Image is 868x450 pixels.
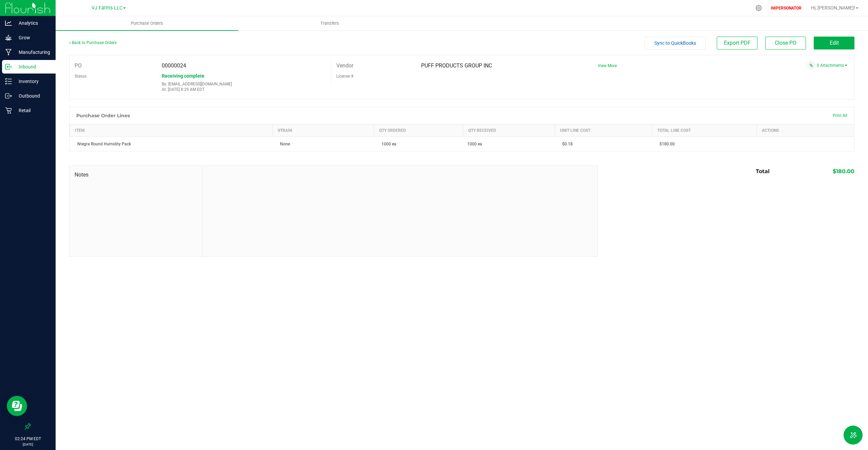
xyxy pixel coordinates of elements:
[69,40,117,45] a: Back to Purchase Orders
[70,124,273,137] th: Item
[645,37,706,49] button: Sync to QuickBooks
[830,40,839,46] span: Edit
[775,40,796,46] span: Close PO
[724,40,751,46] span: Export PDF
[717,37,757,49] button: Export PDF
[765,37,806,49] button: Close PO
[833,113,847,118] span: Print All
[5,20,12,26] inline-svg: Analytics
[807,61,816,70] span: Attach a document
[12,34,53,42] p: Grow
[75,171,197,179] span: Notes
[12,77,53,85] p: Inventory
[467,141,482,147] span: 1000 ea
[5,93,12,99] inline-svg: Outbound
[5,34,12,41] inline-svg: Grow
[811,5,855,11] span: Hi, [PERSON_NAME]!
[559,142,573,146] span: $0.18
[5,107,12,114] inline-svg: Retail
[598,63,617,68] a: View More
[555,124,652,137] th: Unit Line Cost
[652,124,757,137] th: Total Line Cost
[756,168,770,175] span: Total
[12,106,53,115] p: Retail
[5,63,12,70] inline-svg: Inbound
[12,63,53,71] p: Inbound
[74,141,269,147] div: Ntegra Round Humidity Pack
[374,124,463,137] th: Qty Ordered
[378,142,396,146] span: 1000 ea
[12,48,53,56] p: Manufacturing
[12,92,53,100] p: Outbound
[162,73,204,79] span: Receiving complete
[3,436,53,442] p: 02:24 PM EDT
[12,19,53,27] p: Analytics
[844,426,863,445] button: Toggle Menu
[814,37,854,49] button: Edit
[336,71,353,81] label: License #
[162,82,326,86] p: By: [EMAIL_ADDRESS][DOMAIN_NAME]
[768,5,804,11] p: IMPERSONATOR
[5,49,12,56] inline-svg: Manufacturing
[754,5,763,11] div: Manage settings
[7,396,27,416] iframe: Resource center
[833,168,854,175] span: $180.00
[817,63,847,68] a: 0 Attachments
[277,142,290,146] span: None
[75,61,82,71] label: PO
[122,20,172,26] span: Purchase Orders
[92,5,122,11] span: VJ Farms LLC
[238,16,421,30] a: Transfers
[463,124,555,137] th: Qty Received
[162,62,186,69] span: 00000024
[5,78,12,85] inline-svg: Inventory
[757,124,854,137] th: Actions
[273,124,374,137] th: Strain
[75,71,86,81] label: Status
[24,423,31,430] label: Pin the sidebar to full width on large screens
[76,113,130,118] h1: Purchase Order Lines
[656,142,675,146] span: $180.00
[162,87,326,92] p: At: [DATE] 8:29 AM EDT
[56,16,238,30] a: Purchase Orders
[654,40,696,46] span: Sync to QuickBooks
[421,62,492,69] span: PUFF PRODUCTS GROUP INC
[311,20,348,26] span: Transfers
[3,442,53,447] p: [DATE]
[336,61,353,71] label: Vendor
